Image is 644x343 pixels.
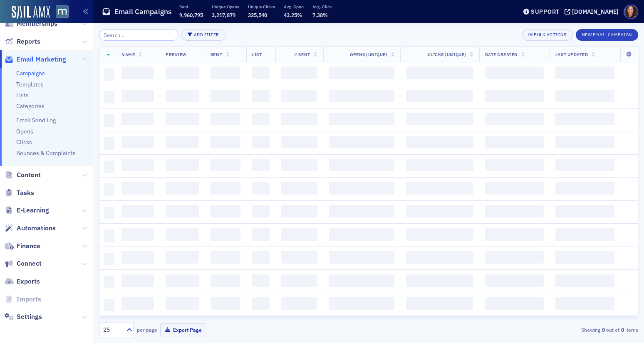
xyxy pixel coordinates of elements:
[16,102,45,110] a: Categories
[281,182,317,195] span: ‌
[406,90,473,102] span: ‌
[16,138,32,146] a: Clicks
[166,113,199,125] span: ‌
[121,113,154,125] span: ‌
[104,276,114,288] span: ‌
[211,205,240,217] span: ‌
[211,297,240,310] span: ‌
[17,37,40,46] span: Reports
[312,4,332,10] p: Avg. Click
[485,113,544,125] span: ‌
[555,205,614,217] span: ‌
[406,297,473,310] span: ‌
[166,228,199,241] span: ‌
[522,29,572,41] button: Bulk Actions
[104,160,114,173] span: ‌
[485,67,544,79] span: ‌
[121,182,154,195] span: ‌
[252,90,270,102] span: ‌
[50,5,69,20] a: View Homepage
[5,224,56,233] a: Automations
[252,52,262,57] span: List
[17,170,41,180] span: Content
[181,29,225,41] button: Add Filter
[212,4,239,10] p: Unique Opens
[5,19,57,28] a: Memberships
[5,206,49,215] a: E-Learning
[624,5,638,19] span: Profile
[329,297,395,310] span: ‌
[17,55,66,64] span: Email Marketing
[16,116,56,124] a: Email Send Log
[555,182,614,195] span: ‌
[166,159,199,171] span: ‌
[121,251,154,264] span: ‌
[281,90,317,102] span: ‌
[281,274,317,287] span: ‌
[252,228,270,241] span: ‌
[252,205,270,217] span: ‌
[329,67,395,79] span: ‌
[485,52,518,57] span: Date Created
[576,29,638,41] button: New Email Campaign
[619,326,625,333] strong: 0
[16,128,33,135] a: Opens
[252,297,270,310] span: ‌
[166,297,199,310] span: ‌
[179,4,203,10] p: Sent
[179,12,203,18] span: 9,960,795
[281,113,317,125] span: ‌
[284,12,302,18] span: 43.25%
[281,251,317,264] span: ‌
[464,326,638,333] div: Showing out of items
[104,207,114,219] span: ‌
[248,4,275,10] p: Unique Clicks
[166,90,199,102] span: ‌
[166,251,199,264] span: ‌
[555,274,614,287] span: ‌
[16,91,29,99] a: Lists
[406,67,473,79] span: ‌
[555,113,614,125] span: ‌
[576,30,638,38] a: New Email Campaign
[17,224,56,233] span: Automations
[252,159,270,171] span: ‌
[5,242,40,251] a: Finance
[329,159,395,171] span: ‌
[160,323,206,336] button: Export Page
[312,12,328,18] span: 7.38%
[104,91,114,104] span: ‌
[555,67,614,79] span: ‌
[166,52,187,57] span: Preview
[211,90,240,102] span: ‌
[17,242,40,251] span: Finance
[166,205,199,217] span: ‌
[5,295,41,304] a: Imports
[406,251,473,264] span: ‌
[166,136,199,148] span: ‌
[555,90,614,102] span: ‌
[137,326,157,333] label: per page
[166,182,199,195] span: ‌
[121,136,154,148] span: ‌
[56,5,69,18] img: SailAMX
[329,251,395,264] span: ‌
[281,297,317,310] span: ‌
[350,52,387,57] span: Opens (Unique)
[329,136,395,148] span: ‌
[5,312,42,321] a: Settings
[16,69,45,77] a: Campaigns
[534,32,566,37] div: Bulk Actions
[485,228,544,241] span: ‌
[104,68,114,81] span: ‌
[211,159,240,171] span: ‌
[5,37,40,46] a: Reports
[211,52,222,57] span: Sent
[121,159,154,171] span: ‌
[555,159,614,171] span: ‌
[104,183,114,196] span: ‌
[104,253,114,265] span: ‌
[212,12,235,18] span: 3,217,879
[121,52,135,57] span: Name
[406,113,473,125] span: ‌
